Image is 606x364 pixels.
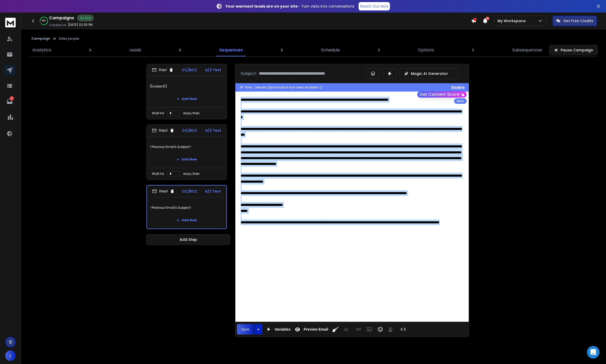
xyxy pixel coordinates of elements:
li: Step3CC/BCCA/Z Test<Previous Email's Subject>Add New [146,185,227,229]
p: days, then [183,172,200,176]
button: Add Step [146,234,230,245]
p: Subject: [241,70,257,77]
p: Reach Out Now [360,4,388,9]
div: Open Intercom Messenger [587,346,599,359]
div: Step 2 [152,128,174,133]
p: Sequences [219,47,243,53]
p: CC/BCC [182,128,198,133]
button: Pause Campaign [549,45,598,55]
button: Emoticons [375,324,385,335]
h1: Campaigns [49,15,74,21]
span: Note: [245,85,253,89]
strong: Your warmest leads are on your site [225,4,298,9]
p: <Previous Email's Subject> [150,200,223,215]
p: Wait for [152,172,164,176]
p: Options [418,47,434,53]
button: L [5,350,16,361]
p: 86 % [42,19,46,22]
button: Variables [264,324,292,335]
button: Preview Email [293,324,329,335]
button: Get Free Credits [552,16,597,26]
span: Preview Email [302,327,329,332]
button: Insert Image (⌘P) [364,324,374,335]
a: Leads [126,44,144,56]
p: A/Z Test [205,189,221,194]
p: Get Free Credits [563,18,593,23]
p: Analytics [32,47,51,53]
button: Campaign [31,37,50,41]
button: Insert Unsubscribe Link [386,324,396,335]
span: Variables [274,327,292,332]
img: logo [5,18,16,27]
button: More Text [341,324,351,335]
a: Subsequences [509,44,545,56]
li: Step1CC/BCCA/Z Test{{subject}}Add NewWait fordays, then [146,64,227,119]
button: Clean HTML [330,324,340,335]
li: Step2CC/BCCA/Z Test<Previous Email's Subject>Add NewWait fordays, then [146,124,227,180]
p: – Turn visits into conversations [225,4,354,9]
button: Save [237,324,254,335]
div: Active [77,15,94,21]
p: Wait for [152,111,164,115]
a: Reach Out Now [359,2,390,10]
p: CC/BCC [182,189,198,194]
a: 6 [4,96,15,107]
p: Schedule [321,47,340,53]
p: Created At: [49,23,67,27]
button: Add New [172,215,201,225]
span: 50 [486,17,489,20]
p: Leads [129,47,141,53]
button: Disable [451,85,465,89]
p: days, then [183,111,200,115]
button: Magic AI Generator [400,68,458,79]
p: Magic AI Generator [411,71,448,76]
a: Analytics [29,44,54,56]
p: My Workspace [497,18,528,23]
a: Schedule [318,44,343,56]
p: [DATE] 02:35 PM [68,23,93,27]
a: Options [415,44,437,56]
div: Step 3 [152,189,175,194]
p: A/Z Test [205,67,221,73]
p: Sales people [59,37,79,41]
button: Code View [398,324,408,335]
button: Insert Link (⌘K) [353,324,363,335]
p: Subsequences [512,47,542,53]
p: <Previous Email's Subject> [150,140,223,154]
p: A/Z Test [205,128,221,133]
div: Step 1 [152,68,174,72]
p: CC/BCC [182,67,197,73]
p: 6 [10,96,14,100]
button: Add New [172,154,201,165]
p: {{subject}} [150,79,223,94]
div: Delivery Optimisation has been enabled [255,85,323,89]
div: Beta [454,98,467,104]
a: Sequences [216,44,246,56]
button: Add New [172,94,201,104]
button: Get Content Score [417,91,467,98]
